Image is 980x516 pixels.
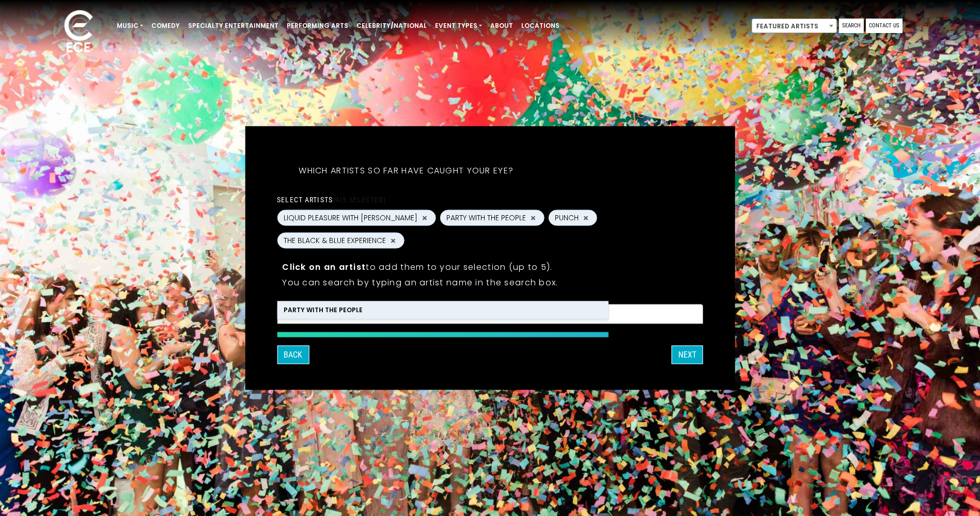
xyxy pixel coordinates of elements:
a: Locations [517,17,564,35]
button: Remove LIQUID PLEASURE WITH KENNY MANN [421,213,429,222]
li: PARTY WITH THE PEOPLE [277,301,608,319]
a: Music [113,17,147,35]
a: Event Types [431,17,486,35]
button: Back [277,346,309,364]
a: Performing Arts [283,17,352,35]
span: PARTY WITH THE PEOPLE [446,213,526,223]
button: Remove THE BLACK & BLUE EXPERIENCE [389,236,397,245]
a: Specialty Entertainment [184,17,283,35]
a: Celebrity/National [352,17,431,35]
h5: Which artists so far have caught your eye? [277,152,535,189]
a: Search [839,19,864,33]
span: (4/5 selected) [333,196,386,204]
a: Comedy [147,17,184,35]
span: THE BLACK & BLUE EXPERIENCE [284,235,386,246]
img: ece_new_logo_whitev2-1.png [53,7,104,57]
span: Featured Artists [752,19,836,34]
button: Remove PARTY WITH THE PEOPLE [529,213,537,222]
p: to add them to your selection (up to 5). [282,261,698,273]
strong: Click on an artist [282,261,366,273]
button: Next [672,346,703,364]
span: LIQUID PLEASURE WITH [PERSON_NAME] [284,213,417,223]
button: Remove PUNCH [582,213,590,222]
p: You can search by typing an artist name in the search box. [282,276,698,289]
span: Featured Artists [752,19,837,33]
label: Select artists [277,195,386,204]
span: PUNCH [555,213,579,223]
a: About [486,17,517,35]
a: Contact Us [866,19,903,33]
